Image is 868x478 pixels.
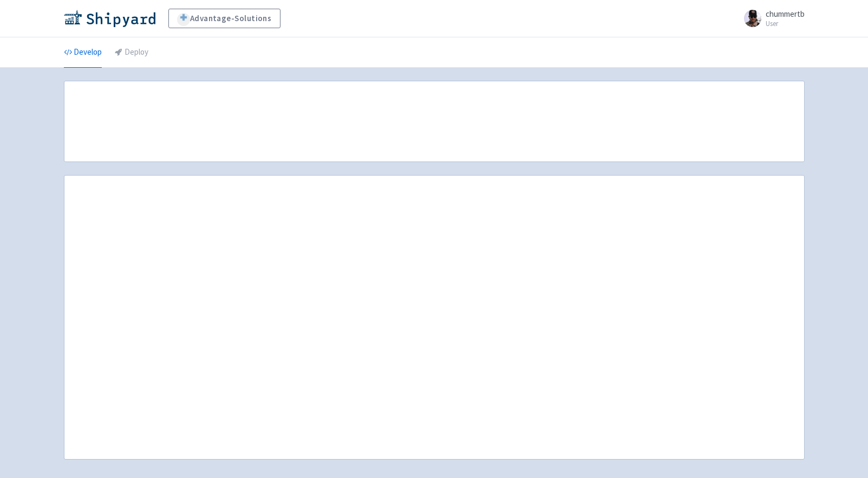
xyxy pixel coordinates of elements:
img: Shipyard logo [64,10,155,27]
a: Deploy [115,37,148,68]
a: Advantage-Solutions [168,9,280,28]
a: Develop [64,37,102,68]
small: User [766,20,805,27]
span: chummertb [766,9,805,19]
a: chummertb User [738,10,805,27]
